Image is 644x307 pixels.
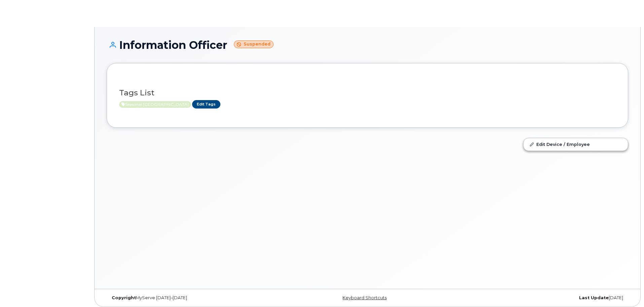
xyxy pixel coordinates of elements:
strong: Last Update [579,295,609,300]
div: [DATE] [454,295,628,301]
small: Suspended [234,40,274,48]
strong: Copyright [112,295,136,300]
a: Edit Tags [192,100,220,109]
a: Keyboard Shortcuts [343,295,387,300]
a: Edit Device / Employee [524,138,628,150]
h1: Information Officer [107,39,628,51]
div: MyServe [DATE]–[DATE] [107,295,281,301]
span: Active [119,101,191,108]
h3: Tags List [119,89,616,97]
